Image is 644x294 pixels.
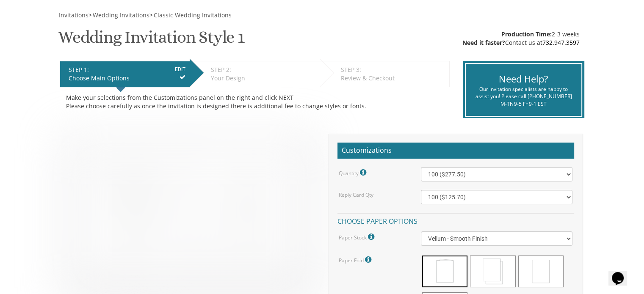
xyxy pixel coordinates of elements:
div: Our invitation specialists are happy to assist you! Please call [PHONE_NUMBER] M-Th 9-5 Fr 9-1 EST [472,85,575,107]
label: Paper Fold [339,254,373,265]
iframe: chat widget [608,260,636,286]
div: Your Design [211,74,315,82]
div: Review & Checkout [341,74,445,82]
h4: Choose paper options [337,213,574,228]
div: Need Help? [472,72,575,85]
span: > [149,11,232,19]
h1: Wedding Invitation Style 1 [58,28,244,53]
a: Invitations [58,11,88,19]
div: STEP 2: [211,66,315,74]
span: Invitations [59,11,88,19]
span: Wedding Invitations [93,11,149,19]
input: EDIT [175,66,185,73]
div: Make your selections from the Customizations panel on the right and click NEXT Please choose care... [66,93,443,110]
span: Need it faster? [462,38,505,47]
span: > [88,11,149,19]
a: Classic Wedding Invitations [153,11,232,19]
a: 732.947.3597 [542,38,580,47]
a: Wedding Invitations [92,11,149,19]
div: STEP 3: [341,66,445,74]
h2: Customizations [337,143,574,159]
div: 2-3 weeks Contact us at [462,30,580,47]
span: Classic Wedding Invitations [154,11,232,19]
span: Production Time: [501,30,552,38]
label: Quantity [339,167,368,178]
div: STEP 1: [69,66,185,74]
label: Paper Stock [339,231,376,242]
div: Choose Main Options [69,74,185,82]
label: Reply Card Qty [339,191,373,198]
